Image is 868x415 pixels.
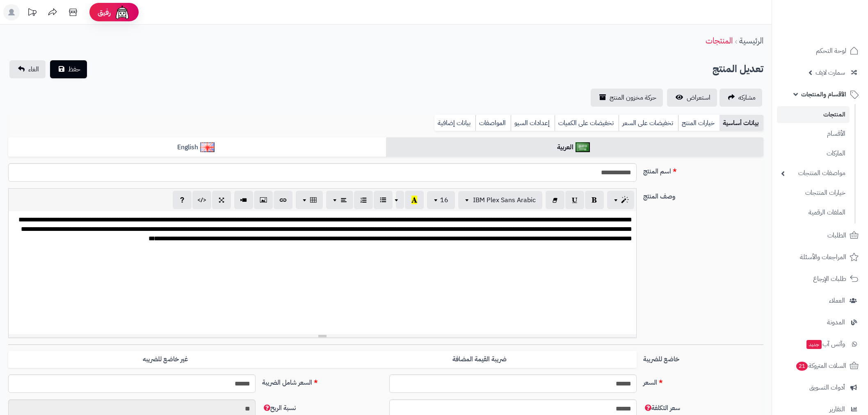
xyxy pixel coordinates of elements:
[667,89,717,107] a: استعراض
[829,295,845,306] span: العملاء
[458,191,542,209] button: IBM Plex Sans Arabic
[200,142,215,152] img: English
[511,115,555,131] a: إعدادات السيو
[8,351,322,368] label: غير خاضع للضريبه
[801,89,846,100] span: الأقسام والمنتجات
[813,273,846,285] span: طلبات الإرجاع
[777,269,863,289] a: طلبات الإرجاع
[555,115,619,131] a: تخفيضات على الكميات
[427,191,455,209] button: 16
[827,230,846,241] span: الطلبات
[739,34,763,47] a: الرئيسية
[777,291,863,310] a: العملاء
[777,145,850,162] a: الماركات
[720,115,763,131] a: بيانات أساسية
[678,115,720,131] a: خيارات المنتج
[777,164,850,182] a: مواصفات المنتجات
[777,106,850,123] a: المنتجات
[806,340,822,349] span: جديد
[640,188,767,201] label: وصف المنتج
[475,115,511,131] a: المواصفات
[28,64,39,74] span: الغاء
[777,312,863,332] a: المدونة
[473,195,536,205] span: IBM Plex Sans Arabic
[610,93,656,103] span: حركة مخزون المنتج
[777,184,850,202] a: خيارات المنتجات
[640,163,767,176] label: اسم المنتج
[827,317,845,328] span: المدونة
[713,61,763,78] h2: تعديل المنتج
[777,125,850,143] a: الأقسام
[619,115,678,131] a: تخفيضات على السعر
[8,137,386,157] a: English
[98,7,111,17] span: رفيق
[262,403,296,413] span: نسبة الربح
[777,204,850,221] a: الملفات الرقمية
[687,93,710,103] span: استعراض
[720,89,762,107] a: مشاركه
[640,351,767,364] label: خاضع للضريبة
[738,93,756,103] span: مشاركه
[795,360,846,372] span: السلات المتروكة
[796,362,808,371] span: 21
[777,226,863,245] a: الطلبات
[643,403,680,413] span: سعر التكلفة
[591,89,663,107] a: حركة مخزون المنتج
[322,351,637,368] label: ضريبة القيمة المضافة
[706,34,733,47] a: المنتجات
[829,404,845,415] span: التقارير
[68,64,80,74] span: حفظ
[777,356,863,376] a: السلات المتروكة21
[777,247,863,267] a: المراجعات والأسئلة
[816,45,846,57] span: لوحة التحكم
[434,115,475,131] a: بيانات إضافية
[806,338,845,350] span: وآتس آب
[576,142,590,152] img: العربية
[259,374,386,388] label: السعر شامل الضريبة
[815,67,845,78] span: سمارت لايف
[386,137,764,157] a: العربية
[777,41,863,61] a: لوحة التحكم
[114,4,130,21] img: ai-face.png
[777,334,863,354] a: وآتس آبجديد
[640,374,767,388] label: السعر
[9,60,46,78] a: الغاء
[22,4,42,23] a: تحديثات المنصة
[440,195,448,205] span: 16
[777,378,863,397] a: أدوات التسويق
[809,382,845,393] span: أدوات التسويق
[50,60,87,78] button: حفظ
[800,251,846,263] span: المراجعات والأسئلة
